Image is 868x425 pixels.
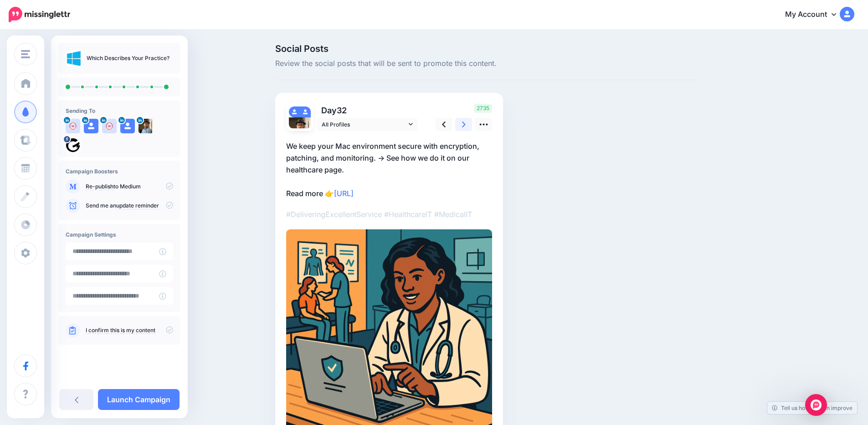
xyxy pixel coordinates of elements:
p: #DeliveringExcellentService #HealthcareIT #MedicalIT [286,208,492,220]
a: All Profiles [317,118,417,131]
img: 1725633681571-88252.png [289,117,311,139]
p: We keep your Mac environment secure with encryption, patching, and monitoring. → See how we do it... [286,140,492,199]
a: Re-publish [86,183,113,190]
div: Open Intercom Messenger [805,394,827,416]
a: update reminder [116,202,159,209]
span: 32 [337,106,347,115]
h4: Campaign Boosters [66,168,173,175]
img: 409555759_898884492237736_7115004818314551315_n-bsa152927.jpg [66,138,80,152]
span: 2735 [474,104,492,113]
a: I confirm this is my content [86,327,155,334]
img: 7437de37f6b55152022ab49b2bd0280b_thumb.jpg [66,50,82,66]
p: Send me an [86,202,173,210]
h4: Sending To [66,107,173,114]
p: Day [317,104,419,117]
span: Review the social posts that will be sent to promote this content. [275,58,698,70]
a: Tell us how we can improve [767,402,857,414]
img: user_default_image.png [120,119,135,133]
h4: Campaign Settings [66,231,173,238]
img: menu.png [21,50,30,58]
img: user_default_image.png [300,106,311,117]
img: user_default_image.png [84,119,98,133]
p: to Medium [86,182,173,191]
p: Which Describes Your Practice? [87,54,169,63]
img: user_default_image.png [102,119,117,133]
span: All Profiles [322,120,406,129]
img: user_default_image.png [66,119,80,133]
img: 1725633681571-88252.png [139,119,153,133]
img: user_default_image.png [289,106,300,117]
span: Social Posts [275,44,698,53]
a: My Account [776,4,854,26]
img: Missinglettr [9,7,70,22]
a: [URL] [334,189,354,198]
